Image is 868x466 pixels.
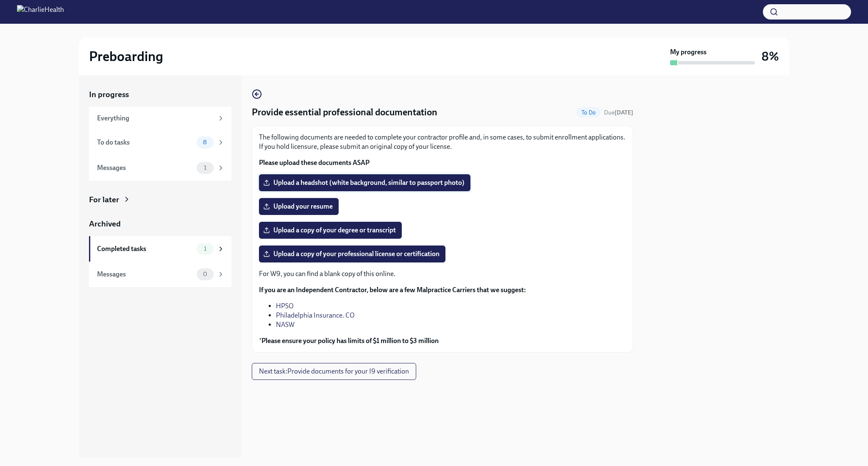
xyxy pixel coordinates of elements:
[252,106,437,119] h4: Provide essential professional documentation
[252,363,416,380] button: Next task:Provide documents for your I9 verification
[276,321,295,329] a: NASW
[259,133,626,151] p: The following documents are needed to complete your contractor profile and, in some cases, to sub...
[97,114,214,123] div: Everything
[89,262,231,287] a: Messages0
[198,271,212,277] span: 0
[604,109,633,117] span: September 22nd, 2025 07:00
[262,337,439,345] strong: Please ensure your policy has limits of $1 million to $3 million
[265,226,396,234] span: Upload a copy of your degree or transcript
[259,367,409,376] span: Next task : Provide documents for your I9 verification
[259,269,626,279] p: For W9, you can find a blank copy of this online.
[259,159,370,167] strong: Please upload these documents ASAP
[198,139,212,145] span: 8
[259,174,470,191] label: Upload a headshot (white background, similar to passport photo)
[259,198,339,215] label: Upload your resume
[259,246,445,262] label: Upload a copy of your professional license or certification
[762,49,779,64] h3: 8%
[89,107,231,130] a: Everything
[670,47,707,57] strong: My progress
[265,179,465,187] span: Upload a headshot (white background, similar to passport photo)
[97,138,193,147] div: To do tasks
[89,194,231,205] a: For later
[89,194,119,205] div: For later
[89,236,231,262] a: Completed tasks1
[576,109,601,116] span: To Do
[604,109,633,116] span: Due
[97,244,193,254] div: Completed tasks
[276,311,355,319] a: Philadelphia Insurance. CO
[259,222,402,239] label: Upload a copy of your degree or transcript
[259,286,526,294] strong: If you are an Independent Contractor, below are a few Malpractice Carriers that we suggest:
[89,218,231,229] a: Archived
[615,109,633,116] strong: [DATE]
[199,165,211,171] span: 1
[89,48,163,65] h2: Preboarding
[97,270,193,279] div: Messages
[97,163,193,173] div: Messages
[265,250,440,258] span: Upload a copy of your professional license or certification
[276,302,294,310] a: HPSO
[265,202,333,211] span: Upload your resume
[89,130,231,155] a: To do tasks8
[89,155,231,181] a: Messages1
[199,246,211,252] span: 1
[17,5,64,19] img: CharlieHealth
[89,89,231,100] a: In progress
